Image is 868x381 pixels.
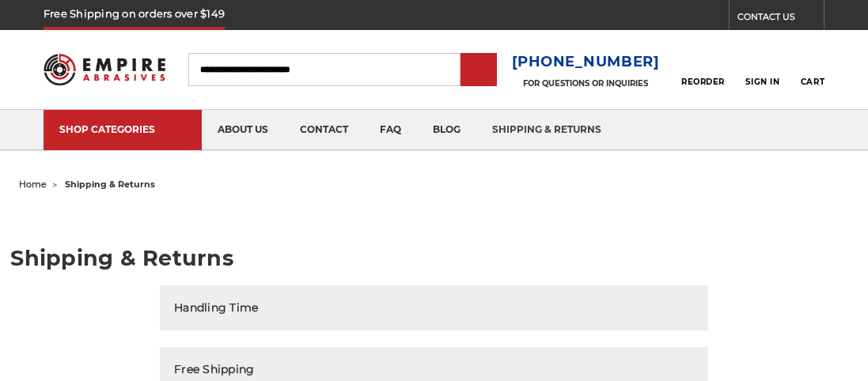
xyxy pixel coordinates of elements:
[417,110,476,150] a: blog
[681,77,725,87] span: Reorder
[19,179,47,190] a: home
[463,55,495,86] input: Submit
[801,77,824,87] span: Cart
[284,110,364,150] a: contact
[681,52,725,86] a: Reorder
[745,77,779,87] span: Sign In
[512,51,660,74] a: [PHONE_NUMBER]
[476,110,617,150] a: shipping & returns
[512,78,660,89] p: FOR QUESTIONS OR INQUIRIES
[65,179,155,190] span: shipping & returns
[10,247,858,269] h1: Shipping & Returns
[160,285,708,330] button: Handling Time
[801,52,824,87] a: Cart
[174,300,258,316] h2: Handling Time
[174,361,254,378] h2: Free Shipping
[59,123,186,135] div: SHOP CATEGORIES
[202,110,284,150] a: about us
[44,46,165,93] img: Empire Abrasives
[737,8,824,30] a: CONTACT US
[364,110,417,150] a: faq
